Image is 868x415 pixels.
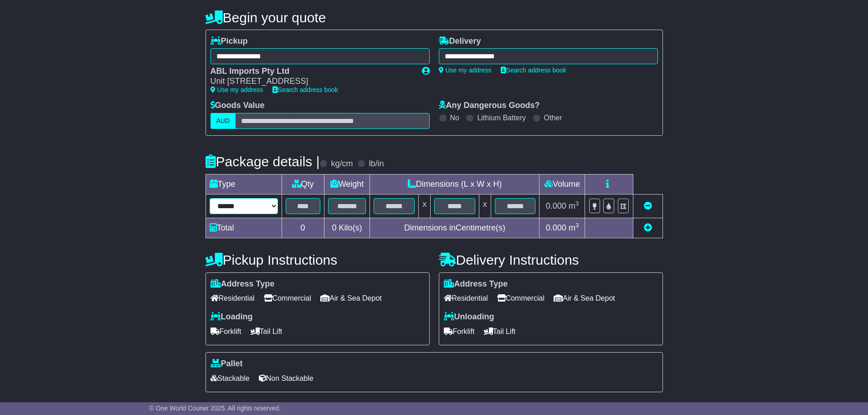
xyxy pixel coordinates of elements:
[546,223,566,232] span: 0.000
[272,86,338,93] a: Search address book
[569,223,579,232] span: m
[575,222,579,229] sup: 3
[546,201,566,210] span: 0.000
[444,324,475,338] span: Forklift
[211,101,265,111] label: Goods Value
[211,36,248,46] label: Pickup
[370,218,539,238] td: Dimensions in Centimetre(s)
[282,218,324,238] td: 0
[332,223,336,232] span: 0
[259,371,313,385] span: Non Stackable
[484,324,516,338] span: Tail Lift
[211,86,263,93] a: Use my address
[479,194,491,218] td: x
[539,174,585,194] td: Volume
[251,324,282,338] span: Tail Lift
[211,77,413,87] div: Unit [STREET_ADDRESS]
[282,174,324,194] td: Qty
[205,10,663,25] h4: Begin your quote
[369,159,384,169] label: lb/in
[419,194,431,218] td: x
[439,67,492,74] a: Use my address
[211,291,255,305] span: Residential
[501,67,566,74] a: Search address book
[370,174,539,194] td: Dimensions (L x W x H)
[644,223,652,232] a: Add new item
[205,252,430,267] h4: Pickup Instructions
[444,312,494,322] label: Unloading
[439,36,481,46] label: Delivery
[324,218,370,238] td: Kilo(s)
[544,113,562,122] label: Other
[211,279,275,289] label: Address Type
[324,174,370,194] td: Weight
[211,113,236,129] label: AUD
[211,324,241,338] span: Forklift
[211,371,250,385] span: Stackable
[444,279,508,289] label: Address Type
[205,154,320,169] h4: Package details |
[331,159,353,169] label: kg/cm
[444,291,488,305] span: Residential
[205,218,282,238] td: Total
[320,291,382,305] span: Air & Sea Depot
[439,101,540,111] label: Any Dangerous Goods?
[644,201,652,210] a: Remove this item
[149,405,281,412] span: © One World Courier 2025. All rights reserved.
[211,359,243,369] label: Pallet
[211,67,413,77] div: ABL Imports Pty Ltd
[575,200,579,207] sup: 3
[497,291,544,305] span: Commercial
[211,312,253,322] label: Loading
[569,201,579,210] span: m
[450,113,459,122] label: No
[264,291,311,305] span: Commercial
[477,113,526,122] label: Lithium Battery
[205,174,282,194] td: Type
[439,252,663,267] h4: Delivery Instructions
[554,291,615,305] span: Air & Sea Depot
